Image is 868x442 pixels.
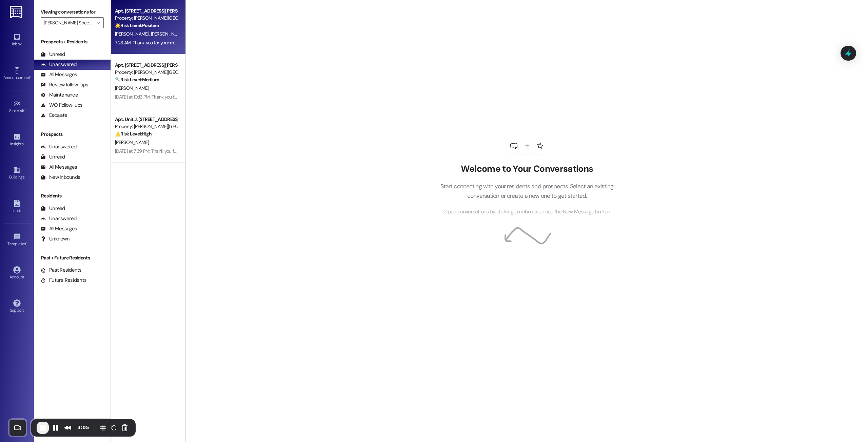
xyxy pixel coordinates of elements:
i:  [96,20,100,25]
div: All Messages [41,225,77,232]
div: Prospects + Residents [34,38,111,45]
div: Unanswered [41,143,77,150]
img: ResiDesk Logo [10,6,24,18]
div: Review follow-ups [41,81,88,88]
div: Residents [34,192,111,199]
span: [PERSON_NAME] [115,139,149,145]
div: Property: [PERSON_NAME][GEOGRAPHIC_DATA] Homes [115,123,178,130]
div: Property: [PERSON_NAME][GEOGRAPHIC_DATA] Homes [115,15,178,22]
div: 7:23 AM: Thank you for your message. Our offices are currently closed, but we will contact you wh... [115,40,512,46]
a: Templates • [3,231,31,249]
strong: 🔧 Risk Level: Medium [115,77,159,83]
a: Insights • [3,131,31,149]
span: • [26,240,27,245]
div: Past + Future Residents [34,254,111,261]
p: Start connecting with your residents and prospects. Select an existing conversation or create a n... [430,182,624,201]
div: Prospects [34,131,111,138]
div: All Messages [41,164,77,171]
a: Account [3,264,31,282]
a: Leads [3,198,31,216]
span: [PERSON_NAME] [115,31,151,37]
div: Past Residents [41,267,82,274]
div: All Messages [41,71,77,78]
div: Unread [41,205,65,212]
div: Property: [PERSON_NAME][GEOGRAPHIC_DATA] Homes [115,69,178,76]
strong: ⚠️ Risk Level: High [115,131,152,137]
span: [PERSON_NAME] [115,85,149,91]
div: New Inbounds [41,174,80,181]
div: Apt. Unit J, [STREET_ADDRESS][PERSON_NAME] [115,116,178,123]
div: Apt. [STREET_ADDRESS][PERSON_NAME] [115,7,178,15]
div: WO Follow-ups [41,102,82,109]
h2: Welcome to Your Conversations [430,164,624,174]
span: • [24,107,25,112]
div: Unknown [41,235,70,243]
label: Viewing conversations for [41,7,104,17]
div: [DATE] at 10:13 PM: Thank you for your message. Our offices are currently closed, but we will con... [115,94,531,100]
div: Unanswered [41,215,77,222]
a: Buildings [3,164,31,183]
div: [DATE] at 7:39 PM: Thank you for your message. Our offices are currently closed, but we will cont... [115,148,530,154]
div: Unanswered [41,61,77,68]
div: Future Residents [41,277,86,284]
div: Escalate [41,112,67,119]
div: Apt. [STREET_ADDRESS][PERSON_NAME] [115,62,178,69]
span: • [23,141,24,145]
div: Unread [41,153,65,161]
a: Support [3,297,31,316]
span: [PERSON_NAME] [151,31,187,37]
a: Site Visit • [3,98,31,116]
span: • [30,74,31,79]
input: All communities [44,17,93,28]
div: Unread [41,51,65,58]
div: Maintenance [41,91,78,99]
a: Inbox [3,31,31,49]
span: Open conversations by clicking on inboxes or use the New Message button [443,208,610,216]
strong: 🌟 Risk Level: Positive [115,22,159,28]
